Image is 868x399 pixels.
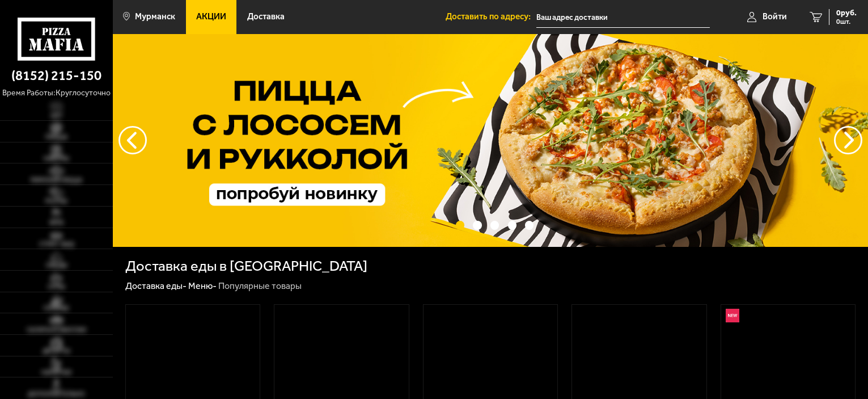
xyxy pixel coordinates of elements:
button: точки переключения [456,221,464,229]
span: 0 шт. [836,18,857,25]
input: Ваш адрес доставки [536,7,710,28]
button: предыдущий [834,126,862,154]
span: Мурманск [135,12,175,21]
span: 0 руб. [836,9,857,17]
button: точки переключения [473,221,481,229]
a: Меню- [188,280,217,291]
span: Доставить по адресу: [446,12,536,21]
img: Новинка [726,309,739,322]
h1: Доставка еды в [GEOGRAPHIC_DATA] [125,259,367,274]
a: Доставка еды- [125,280,187,291]
button: следующий [118,126,147,154]
button: точки переключения [508,221,516,229]
span: Доставка [247,12,285,21]
button: точки переключения [525,221,533,229]
span: Войти [763,12,787,21]
div: Популярные товары [218,280,302,292]
span: Акции [196,12,226,21]
button: точки переключения [490,221,499,229]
